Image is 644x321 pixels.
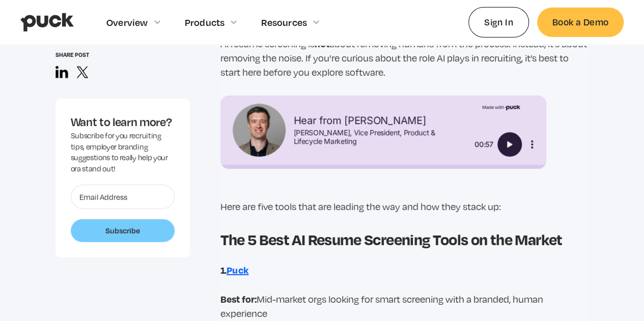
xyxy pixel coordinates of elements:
[220,169,589,183] p: ‍
[220,228,563,249] strong: The 5 Best AI Resume Screening Tools on the Market
[315,37,329,50] strong: not
[220,293,257,305] strong: Best for:
[106,17,148,28] div: Overview
[227,264,249,276] a: Puck
[71,219,175,242] input: Subscribe
[220,264,227,276] strong: 1.
[185,17,225,28] div: Products
[220,199,589,214] p: Here are five tools that are leading the way and how they stack up:
[497,132,522,157] button: Play
[294,114,461,127] div: Hear from [PERSON_NAME]
[55,51,190,57] div: Share post
[233,104,286,157] img: Tom Gardiner headshot
[71,184,175,209] input: Email Address
[220,37,589,79] p: AI resume screening is about removing humans from the process. Instead, it’s about removing the n...
[71,184,175,242] form: Want to learn more?
[465,138,493,151] div: 00:57
[526,138,538,151] button: More options
[261,17,307,28] div: Resources
[220,292,589,320] p: Mid-market orgs looking for smart screening with a branded, human experience
[71,130,175,174] div: Subscribe for you recruiting tips, employer branding suggestions to really help your ora stand out!
[227,264,249,276] strong: Puck
[294,129,461,146] div: [PERSON_NAME], Vice President, Product & Lifecycle Marketing
[482,104,520,110] img: Made with Puck
[71,113,175,130] div: Want to learn more?
[537,8,624,37] a: Book a Demo
[468,7,529,37] a: Sign In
